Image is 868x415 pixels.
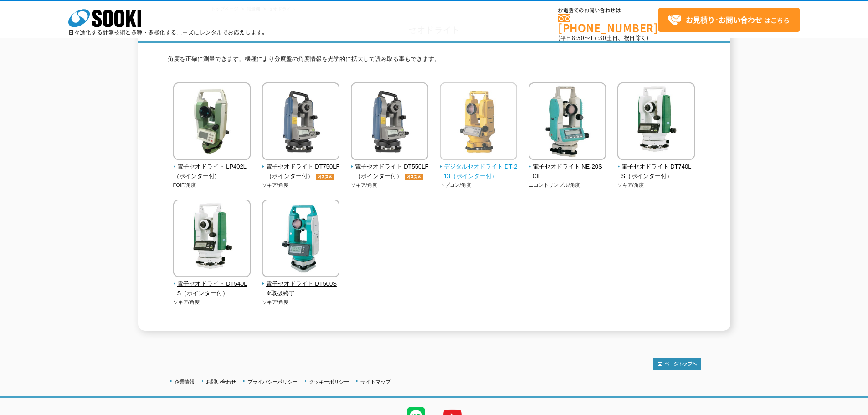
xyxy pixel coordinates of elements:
img: 電子セオドライト DT540LS（ポインター付） [173,200,251,279]
span: 電子セオドライト DT500S※取扱終了 [262,279,340,298]
img: 電子セオドライト DT550LF（ポインター付） [351,82,428,162]
p: ソキア/角度 [262,298,340,306]
p: 角度を正確に測量できます。機種により分度盤の角度情報を光学的に拡大して読み取る事もできます。 [168,55,701,69]
a: お問い合わせ [206,379,236,384]
img: 電子セオドライト DT740LS（ポインター付） [617,82,695,162]
span: 17:30 [590,34,606,42]
a: 電子セオドライト DT550LF（ポインター付）オススメ [351,154,429,181]
p: トプコン/角度 [440,181,518,189]
p: ソキア/角度 [173,298,251,306]
span: (平日 ～ 土日、祝日除く) [558,34,648,42]
span: デジタルセオドライト DT-213（ポインター付） [440,162,518,181]
span: はこちら [668,13,790,27]
img: デジタルセオドライト DT-213（ポインター付） [440,82,517,162]
a: 電子セオドライト DT740LS（ポインター付） [617,154,695,181]
a: [PHONE_NUMBER] [558,14,658,33]
p: 日々進化する計測技術と多種・多様化するニーズにレンタルでお応えします。 [68,30,268,35]
img: 電子セオドライト DT750LF（ポインター付） [262,82,339,162]
a: お見積り･お問い合わせはこちら [658,8,800,32]
span: 電子セオドライト NE-20SCⅡ [529,162,606,181]
img: オススメ [402,174,425,180]
span: 電子セオドライト DT550LF（ポインター付） [351,162,429,181]
span: 電子セオドライト LP402L(ポインター付) [173,162,251,181]
p: ニコントリンブル/角度 [529,181,606,189]
p: ソキア/角度 [262,181,340,189]
p: ソキア/角度 [617,181,695,189]
a: クッキーポリシー [309,379,349,384]
a: 電子セオドライト DT540LS（ポインター付） [173,271,251,298]
span: 電子セオドライト DT750LF（ポインター付） [262,162,340,181]
span: 電子セオドライト DT740LS（ポインター付） [617,162,695,181]
span: 8:50 [572,34,585,42]
a: デジタルセオドライト DT-213（ポインター付） [440,154,518,181]
img: 電子セオドライト DT500S※取扱終了 [262,200,339,279]
img: 電子セオドライト NE-20SCⅡ [529,82,606,162]
a: 電子セオドライト LP402L(ポインター付) [173,154,251,181]
a: プライバシーポリシー [247,379,298,384]
img: 電子セオドライト LP402L(ポインター付) [173,82,251,162]
strong: お見積り･お問い合わせ [686,14,762,25]
a: サイトマップ [360,379,390,384]
a: 電子セオドライト DT750LF（ポインター付）オススメ [262,154,340,181]
a: 企業情報 [175,379,195,384]
img: オススメ [313,174,336,180]
a: 電子セオドライト NE-20SCⅡ [529,154,606,181]
img: トップページへ [653,358,701,370]
p: FOIF/角度 [173,181,251,189]
a: 電子セオドライト DT500S※取扱終了 [262,271,340,298]
p: ソキア/角度 [351,181,429,189]
span: お電話でのお問い合わせは [558,8,658,13]
span: 電子セオドライト DT540LS（ポインター付） [173,279,251,298]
